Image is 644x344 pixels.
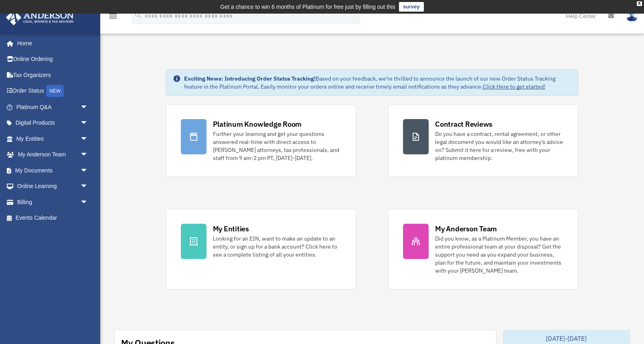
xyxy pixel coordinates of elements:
[108,14,118,21] a: menu
[220,2,395,12] div: Get a chance to win 6 months of Platinum for free just by filling out this
[213,119,302,129] div: Platinum Knowledge Room
[6,210,100,226] a: Events Calendar
[6,162,100,178] a: My Documentsarrow_drop_down
[213,130,341,162] div: Further your learning and get your questions answered real-time with direct access to [PERSON_NAM...
[6,194,100,210] a: Billingarrow_drop_down
[80,115,96,132] span: arrow_drop_down
[388,209,578,289] a: My Anderson Team Did you know, as a Platinum Member, you have an entire professional team at your...
[435,235,563,275] div: Did you know, as a Platinum Member, you have an entire professional team at your disposal? Get th...
[435,119,492,129] div: Contract Reviews
[80,131,96,147] span: arrow_drop_down
[388,104,578,177] a: Contract Reviews Do you have a contract, rental agreement, or other legal document you would like...
[134,11,143,20] i: search
[6,147,100,163] a: My Anderson Teamarrow_drop_down
[4,10,76,25] img: Anderson Advisors Platinum Portal
[46,85,64,97] div: NEW
[108,11,118,21] i: menu
[184,75,572,91] div: Based on your feedback, we're thrilled to announce the launch of our new Order Status Tracking fe...
[80,99,96,115] span: arrow_drop_down
[213,235,341,259] div: Looking for an EIN, want to make an update to an entity, or sign up for a bank account? Click her...
[399,2,424,12] a: survey
[483,83,545,90] a: Click Here to get started!
[6,115,100,131] a: Digital Productsarrow_drop_down
[6,99,100,115] a: Platinum Q&Aarrow_drop_down
[6,51,100,67] a: Online Ordering
[637,1,642,6] div: close
[80,178,96,195] span: arrow_drop_down
[6,67,100,83] a: Tax Organizers
[6,178,100,194] a: Online Learningarrow_drop_down
[80,147,96,163] span: arrow_drop_down
[80,194,96,210] span: arrow_drop_down
[6,83,100,99] a: Order StatusNEW
[626,10,638,22] img: User Pic
[184,75,316,82] strong: Exciting News: Introducing Order Status Tracking!
[435,224,497,234] div: My Anderson Team
[80,162,96,179] span: arrow_drop_down
[166,104,356,177] a: Platinum Knowledge Room Further your learning and get your questions answered real-time with dire...
[166,209,356,289] a: My Entities Looking for an EIN, want to make an update to an entity, or sign up for a bank accoun...
[435,130,563,162] div: Do you have a contract, rental agreement, or other legal document you would like an attorney's ad...
[213,224,249,234] div: My Entities
[6,131,100,147] a: My Entitiesarrow_drop_down
[6,35,96,51] a: Home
